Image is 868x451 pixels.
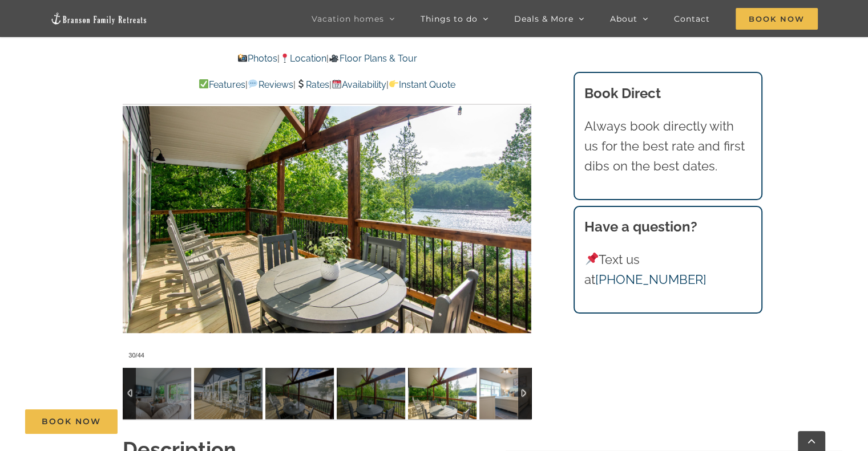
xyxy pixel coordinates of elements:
[194,368,263,419] img: Blue-Pearl-vacation-home-rental-Lake-Taneycomo-2143-scaled.jpg-nggid041563-ngg0dyn-120x90-00f0w01...
[337,368,405,419] img: Blue-Pearl-vacation-home-rental-Lake-Taneycomo-2203-scaled.jpg-nggid041564-ngg0dyn-120x90-00f0w01...
[329,53,417,64] a: Floor Plans & Tour
[280,54,289,63] img: 📍
[586,253,598,265] img: 📌
[329,54,338,63] img: 🎥
[296,79,305,88] img: 💲
[280,53,326,64] a: Location
[514,15,574,23] span: Deals & More
[248,79,293,90] a: Reviews
[123,78,531,92] p: | | | |
[389,79,398,88] img: 👉
[332,79,341,88] img: 📆
[595,272,706,287] a: [PHONE_NUMBER]
[408,368,477,419] img: Blue-Pearl-vacation-home-rental-Lake-Taneycomo-2139-scaled.jpg-nggid041565-ngg0dyn-120x90-00f0w01...
[674,15,710,23] span: Contact
[50,12,147,25] img: Branson Family Retreats Logo
[584,217,751,237] h3: Have a question?
[248,79,257,88] img: 💬
[584,116,751,177] p: Always book directly with us for the best rate and first dibs on the best dates.
[199,79,245,90] a: Features
[584,83,751,104] h3: Book Direct
[123,51,531,66] p: | |
[421,15,478,23] span: Things to do
[296,79,329,90] a: Rates
[389,79,455,90] a: Instant Quote
[123,368,191,419] img: Blue-Pearl-vacation-home-rental-Lake-Taneycomo-2088-scaled.jpg-nggid041573-ngg0dyn-120x90-00f0w01...
[332,79,386,90] a: Availability
[265,368,334,419] img: Blue-Pearl-lakefront-vacation-rental-home-fog-3-scaled.jpg-nggid041575-ngg0dyn-120x90-00f0w010c01...
[42,417,101,426] span: Book Now
[479,368,548,419] img: Blue-Pearl-vacation-home-rental-Lake-Taneycomo-2024-scaled.jpg-nggid041580-ngg0dyn-120x90-00f0w01...
[312,15,384,23] span: Vacation homes
[237,53,277,64] a: Photos
[25,409,118,434] a: Book Now
[199,79,208,88] img: ✅
[610,15,637,23] span: About
[584,250,751,290] p: Text us at
[238,54,247,63] img: 📸
[736,8,818,30] span: Book Now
